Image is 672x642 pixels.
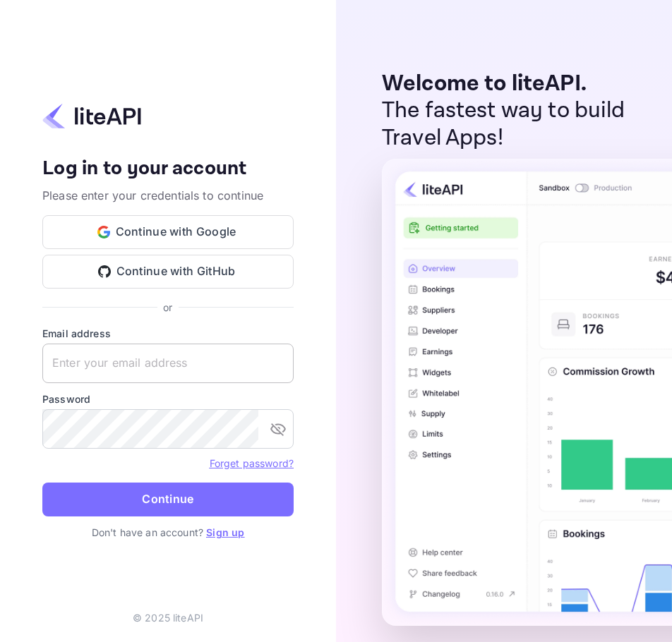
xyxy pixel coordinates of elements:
img: liteapi [42,102,141,130]
a: Sign up [206,526,244,538]
a: Forget password? [210,457,294,469]
p: The fastest way to build Travel Apps! [382,97,644,152]
h4: Log in to your account [42,157,294,181]
button: Continue with Google [42,215,294,249]
p: or [163,300,172,315]
p: © 2025 liteAPI [133,610,203,625]
label: Email address [42,326,294,341]
button: toggle password visibility [264,415,292,443]
p: Please enter your credentials to continue [42,187,294,204]
input: Enter your email address [42,344,294,383]
p: Don't have an account? [42,525,294,540]
p: Welcome to liteAPI. [382,71,644,97]
button: Continue with GitHub [42,255,294,289]
a: Forget password? [210,456,294,470]
button: Continue [42,483,294,516]
label: Password [42,392,294,406]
